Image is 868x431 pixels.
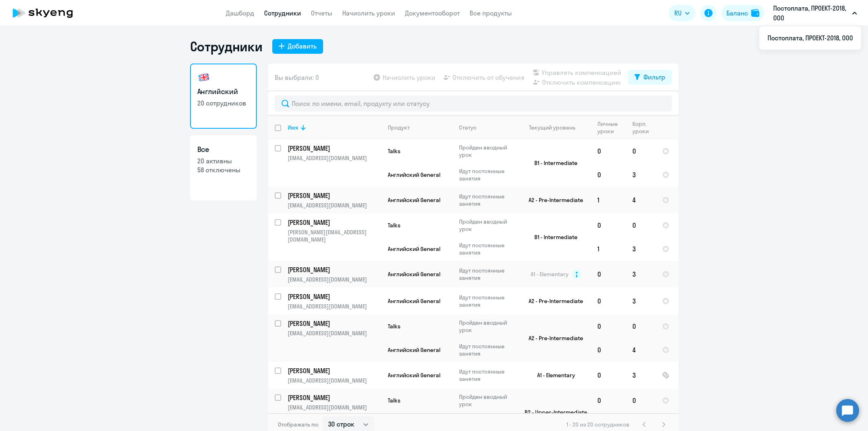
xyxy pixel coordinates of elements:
[626,261,656,288] td: 3
[388,372,440,379] span: Английский General
[459,368,515,383] p: Идут постоянные занятия
[626,314,656,338] td: 0
[515,139,591,187] td: B1 - Intermediate
[288,276,381,283] p: [EMAIL_ADDRESS][DOMAIN_NAME]
[626,187,656,213] td: 4
[190,64,257,129] a: Английский20 сотрудников
[388,222,400,229] span: Talks
[197,99,249,108] p: 20 сотрудников
[288,319,381,328] a: [PERSON_NAME]
[288,393,381,402] a: [PERSON_NAME]
[726,8,748,18] div: Баланс
[591,389,626,412] td: 0
[628,70,672,85] button: Фильтр
[591,213,626,237] td: 0
[288,124,298,131] div: Имя
[674,8,682,18] span: RU
[459,193,515,207] p: Идут постоянные занятия
[459,267,515,281] p: Идут постоянные занятия
[226,9,254,17] a: Дашборд
[591,288,626,314] td: 0
[288,366,381,375] a: [PERSON_NAME]
[288,330,381,337] p: [EMAIL_ADDRESS][DOMAIN_NAME]
[459,167,515,182] p: Идут постоянные занятия
[288,154,381,162] p: [EMAIL_ADDRESS][DOMAIN_NAME]
[388,323,400,330] span: Talks
[751,9,759,17] img: balance
[591,338,626,362] td: 0
[288,404,381,411] p: [EMAIL_ADDRESS][DOMAIN_NAME]
[529,124,575,131] div: Текущий уровень
[288,265,381,274] a: [PERSON_NAME]
[288,41,317,51] div: Добавить
[722,5,764,21] button: Балансbalance
[515,187,591,213] td: A2 - Pre-Intermediate
[197,165,249,174] p: 58 отключены
[288,303,381,310] p: [EMAIL_ADDRESS][DOMAIN_NAME]
[626,237,656,261] td: 3
[626,389,656,412] td: 0
[459,343,515,357] p: Идут постоянные занятия
[459,218,515,233] p: Пройден вводный урок
[566,421,630,428] span: 1 - 20 из 20 сотрудников
[288,218,381,227] a: [PERSON_NAME]
[288,229,381,243] p: [PERSON_NAME][EMAIL_ADDRESS][DOMAIN_NAME]
[288,366,380,375] p: [PERSON_NAME]
[773,3,849,23] p: Постоплата, ПРОЕКТ-2018, ООО
[288,144,381,153] a: [PERSON_NAME]
[632,120,655,135] div: Корп. уроки
[459,124,477,131] div: Статус
[470,9,512,17] a: Все продукты
[591,314,626,338] td: 0
[190,38,262,55] h1: Сотрудники
[288,393,380,402] p: [PERSON_NAME]
[342,9,395,17] a: Начислить уроки
[288,144,380,153] p: [PERSON_NAME]
[669,5,695,21] button: RU
[264,9,301,17] a: Сотрудники
[388,196,440,204] span: Английский General
[197,144,249,155] h3: Все
[388,346,440,354] span: Английский General
[388,171,440,178] span: Английский General
[459,393,515,408] p: Пройден вводный урок
[275,95,672,112] input: Поиск по имени, email, продукту или статусу
[531,270,568,278] span: A1 - Elementary
[591,237,626,261] td: 1
[388,147,400,155] span: Talks
[591,261,626,288] td: 0
[769,3,861,23] button: Постоплата, ПРОЕКТ-2018, ООО
[388,397,400,404] span: Talks
[522,124,590,131] div: Текущий уровень
[388,245,440,253] span: Английский General
[591,362,626,389] td: 0
[626,163,656,187] td: 3
[278,421,319,428] span: Отображать по:
[759,26,861,50] ul: RU
[288,319,380,328] p: [PERSON_NAME]
[591,187,626,213] td: 1
[288,265,380,274] p: [PERSON_NAME]
[459,144,515,158] p: Пройден вводный урок
[405,9,460,17] a: Документооборот
[197,156,249,165] p: 20 активны
[288,124,381,131] div: Имя
[591,139,626,163] td: 0
[388,270,440,278] span: Английский General
[388,124,410,131] div: Продукт
[626,338,656,362] td: 4
[288,292,380,301] p: [PERSON_NAME]
[597,120,625,135] div: Личные уроки
[515,213,591,261] td: B1 - Intermediate
[275,73,319,82] span: Вы выбрали: 0
[626,288,656,314] td: 3
[288,218,380,227] p: [PERSON_NAME]
[626,139,656,163] td: 0
[626,213,656,237] td: 0
[288,377,381,384] p: [EMAIL_ADDRESS][DOMAIN_NAME]
[197,86,249,97] h3: Английский
[459,242,515,256] p: Идут постоянные занятия
[388,297,440,305] span: Английский General
[515,314,591,362] td: A2 - Pre-Intermediate
[272,39,323,54] button: Добавить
